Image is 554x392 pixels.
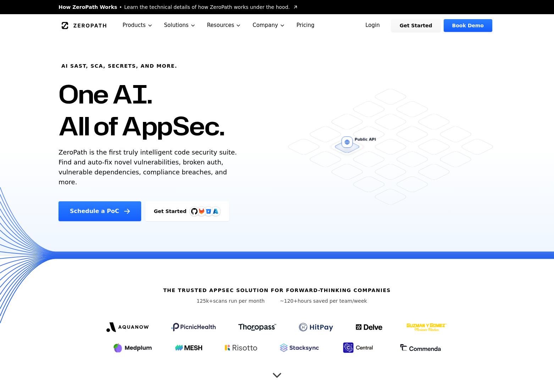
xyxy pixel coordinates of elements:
span: 125k+ [196,298,213,304]
a: Book Demo [444,19,492,32]
img: Azure [213,208,218,214]
a: Get StartedGitHubGitLabAzure [145,201,229,221]
img: GitLab [194,204,209,218]
button: Company [247,14,291,37]
p: scans run per month [187,297,274,304]
img: Stacksync [280,343,319,352]
button: Solutions [159,14,201,37]
h6: The Trusted AppSec solution for forward-thinking companies [163,287,391,294]
h6: AI SAST, SCA, Secrets, and more. [61,62,177,69]
img: Mesh [175,345,202,351]
a: How ZeroPath WorksLearn the technical details of how ZeroPath works under the hood. [59,4,298,11]
nav: Global [50,14,504,37]
img: Thoropass [238,324,276,331]
img: Medplum [113,342,153,353]
button: Scroll to next section [270,365,284,379]
svg: Bitbucket [205,207,212,215]
button: Products [117,14,159,37]
h1: One AI. All of AppSec. [59,78,224,142]
span: Learn the technical details of how ZeroPath works under the hood. [124,4,290,11]
a: Get Started [391,19,441,32]
p: hours saved per team/week [280,297,367,304]
button: Resources [201,14,247,37]
img: Central [342,341,377,354]
p: ZeroPath is the first truly intelligent code security suite. Find and auto-fix novel vulnerabilit... [59,147,240,187]
span: ~120+ [280,298,298,304]
a: Pricing [291,14,320,37]
a: Login [357,19,388,32]
img: GitHub [191,208,198,214]
a: Schedule a PoC [59,201,141,221]
span: How ZeroPath Works [59,4,117,11]
img: GYG [406,319,448,336]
